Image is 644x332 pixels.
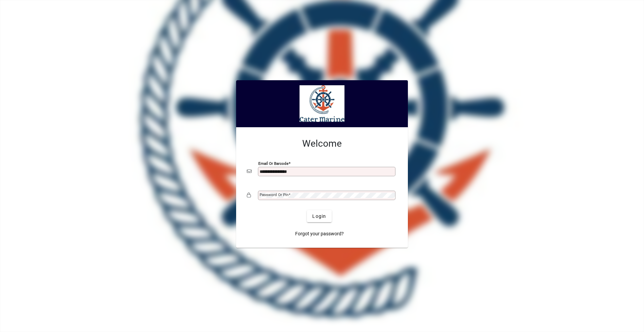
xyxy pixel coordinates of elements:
a: Forgot your password? [292,228,346,240]
mat-label: Email or Barcode [258,161,288,166]
span: Login [312,213,326,220]
span: Forgot your password? [295,230,344,237]
mat-label: Password or Pin [260,192,288,197]
button: Login [307,210,331,222]
h2: Welcome [247,138,397,149]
